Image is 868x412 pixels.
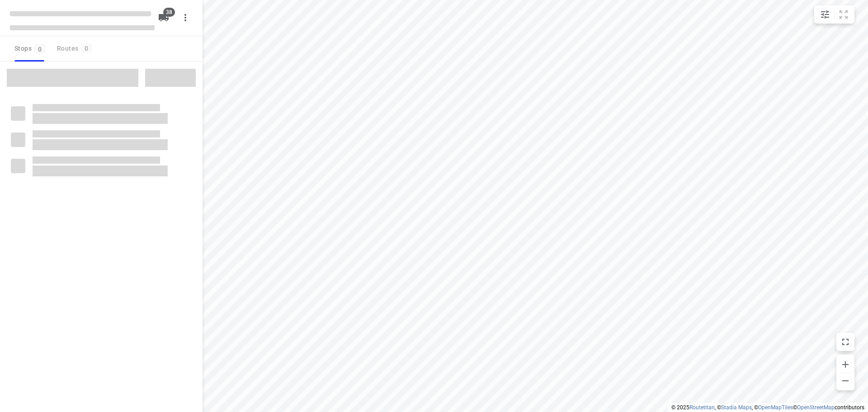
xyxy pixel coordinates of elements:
[689,404,715,411] a: Routetitan
[797,404,835,411] a: OpenStreetMap
[671,404,864,411] li: © 2025 , © , © © contributors
[814,5,854,24] div: small contained button group
[758,404,793,411] a: OpenMapTiles
[721,404,752,411] a: Stadia Maps
[816,5,834,24] button: Map settings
